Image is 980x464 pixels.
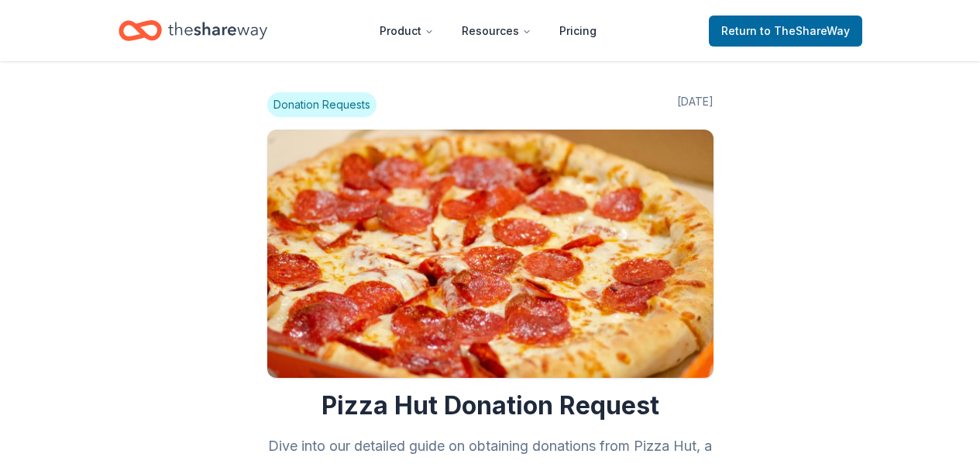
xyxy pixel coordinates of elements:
[267,130,714,378] img: Image for Pizza Hut Donation Request
[449,16,544,47] button: Resources
[267,92,377,117] span: Donation Requests
[677,92,714,117] span: [DATE]
[367,16,446,47] button: Product
[709,16,862,47] a: Returnto TheShareWay
[760,24,850,37] span: to TheShareWay
[119,12,267,49] a: Home
[267,390,714,421] h1: Pizza Hut Donation Request
[547,16,609,47] a: Pricing
[721,22,850,40] span: Return
[367,12,609,49] nav: Main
